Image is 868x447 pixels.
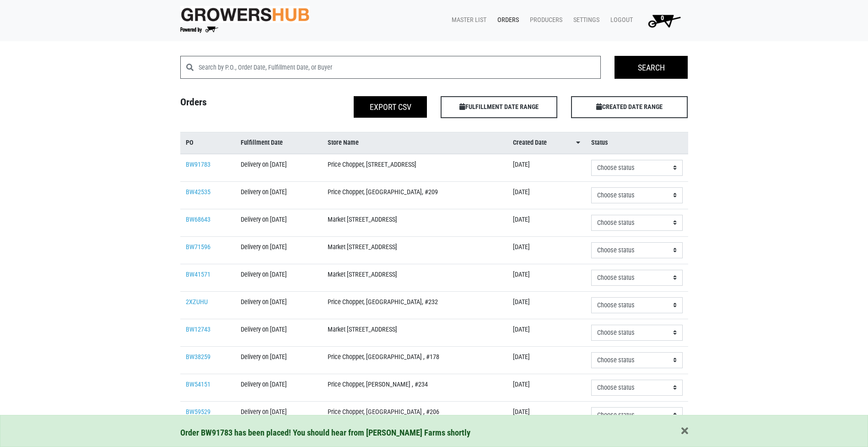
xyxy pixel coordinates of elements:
[661,14,664,22] span: 0
[241,138,283,148] span: Fulfillment Date
[507,209,586,236] td: [DATE]
[322,401,507,429] td: Price Chopper, [GEOGRAPHIC_DATA] , #206
[186,188,210,196] a: BW42535
[322,236,507,264] td: Market [STREET_ADDRESS]
[186,138,230,148] a: PO
[235,181,322,209] td: Delivery on [DATE]
[322,319,507,346] td: Market [STREET_ADDRESS]
[441,96,557,118] span: FULFILLMENT DATE RANGE
[523,11,566,29] a: Producers
[180,27,218,33] img: Powered by Big Wheelbarrow
[235,209,322,236] td: Delivery on [DATE]
[235,319,322,346] td: Delivery on [DATE]
[507,319,586,346] td: [DATE]
[591,138,608,148] span: Status
[186,243,210,251] a: BW71596
[507,154,586,182] td: [DATE]
[507,264,586,291] td: [DATE]
[566,11,603,29] a: Settings
[354,96,427,118] button: Export CSV
[571,96,688,118] span: CREATED DATE RANGE
[235,236,322,264] td: Delivery on [DATE]
[513,138,547,148] span: Created Date
[186,216,210,223] a: BW68643
[186,161,210,169] a: BW91783
[235,154,322,182] td: Delivery on [DATE]
[513,138,580,148] a: Created Date
[636,11,688,30] a: 0
[235,291,322,319] td: Delivery on [DATE]
[186,381,210,388] a: BW54151
[235,374,322,401] td: Delivery on [DATE]
[322,346,507,374] td: Price Chopper, [GEOGRAPHIC_DATA] , #178
[507,374,586,401] td: [DATE]
[328,138,502,148] a: Store Name
[507,346,586,374] td: [DATE]
[644,11,685,30] img: Cart
[186,271,210,278] a: BW41571
[235,346,322,374] td: Delivery on [DATE]
[322,291,507,319] td: Price Chopper, [GEOGRAPHIC_DATA], #232
[180,426,688,439] div: Order BW91783 has been placed! You should hear from [PERSON_NAME] Farms shortly
[186,326,210,333] a: BW12743
[322,209,507,236] td: Market [STREET_ADDRESS]
[186,138,194,148] span: PO
[507,236,586,264] td: [DATE]
[444,11,490,29] a: Master List
[322,181,507,209] td: Price Chopper, [GEOGRAPHIC_DATA], #209
[180,6,310,23] img: original-fc7597fdc6adbb9d0e2ae620e786d1a2.jpg
[507,291,586,319] td: [DATE]
[603,11,636,29] a: Logout
[322,374,507,401] td: Price Chopper, [PERSON_NAME] , #234
[322,264,507,291] td: Market [STREET_ADDRESS]
[173,96,304,114] h4: Orders
[507,181,586,209] td: [DATE]
[186,408,210,416] a: BW59529
[199,56,601,79] input: Search by P.O., Order Date, Fulfillment Date, or Buyer
[235,264,322,291] td: Delivery on [DATE]
[328,138,359,148] span: Store Name
[322,154,507,182] td: Price Chopper, [STREET_ADDRESS]
[615,56,688,79] input: Search
[186,353,210,361] a: BW38259
[507,401,586,429] td: [DATE]
[591,138,683,148] a: Status
[241,138,316,148] a: Fulfillment Date
[235,401,322,429] td: Delivery on [DATE]
[186,298,208,306] a: 2XZUHU
[490,11,523,29] a: Orders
